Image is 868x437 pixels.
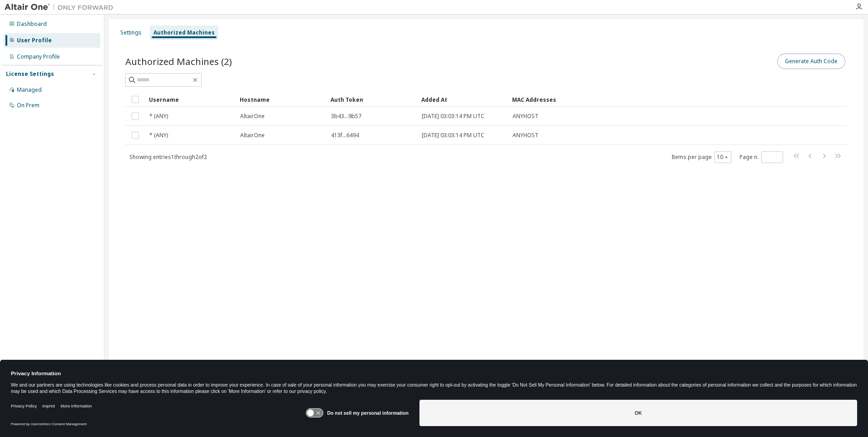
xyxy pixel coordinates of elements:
[512,92,752,107] div: MAC Addresses
[240,113,265,120] span: AltairOne
[331,132,359,139] span: 413f...6494
[17,102,39,109] div: On Prem
[120,29,142,36] div: Settings
[330,92,414,107] div: Auth Token
[6,70,54,78] div: License Settings
[17,53,60,60] div: Company Profile
[240,92,323,107] div: Hostname
[422,132,484,139] span: [DATE] 03:03:14 PM UTC
[513,132,538,139] span: ANYHOST
[149,132,168,139] span: * (ANY)
[17,20,47,28] div: Dashboard
[740,151,783,163] span: Page n.
[149,113,168,120] span: * (ANY)
[331,113,361,120] span: 3b43...9b57
[149,92,232,107] div: Username
[671,151,731,163] span: Items per page
[17,37,52,44] div: User Profile
[717,154,729,161] button: 10
[777,54,845,69] button: Generate Auth Code
[513,113,538,120] span: ANYHOST
[5,3,118,12] img: Altair One
[240,132,265,139] span: AltairOne
[17,86,42,94] div: Managed
[153,29,215,36] div: Authorized Machines
[129,153,207,161] span: Showing entries 1 through 2 of 2
[125,55,232,68] span: Authorized Machines (2)
[422,113,484,120] span: [DATE] 03:03:14 PM UTC
[421,92,505,107] div: Added At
